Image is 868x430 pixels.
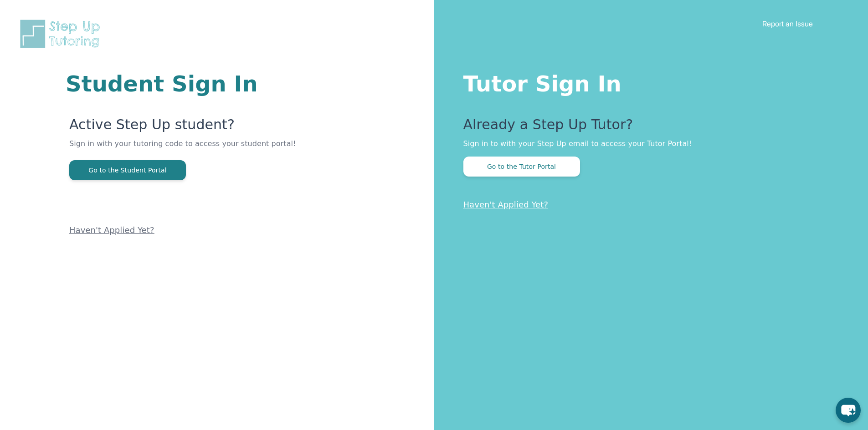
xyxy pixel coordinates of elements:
a: Haven't Applied Yet? [69,225,154,235]
button: Go to the Student Portal [69,160,186,180]
a: Haven't Applied Yet? [463,200,549,209]
a: Report an Issue [762,19,813,28]
img: Step Up Tutoring horizontal logo [18,18,106,50]
p: Active Step Up student? [69,116,325,138]
a: Go to the Tutor Portal [463,162,580,171]
p: Sign in with your tutoring code to access your student portal! [69,138,325,160]
p: Sign in to with your Step Up email to access your Tutor Portal! [463,138,832,149]
h1: Student Sign In [66,73,325,95]
a: Go to the Student Portal [69,166,186,174]
button: chat-button [836,398,861,423]
p: Already a Step Up Tutor? [463,116,832,138]
h1: Tutor Sign In [463,69,832,95]
button: Go to the Tutor Portal [463,157,580,177]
